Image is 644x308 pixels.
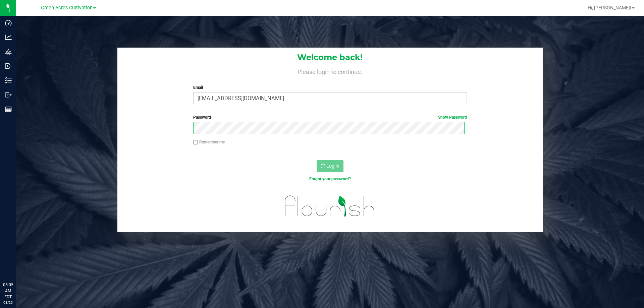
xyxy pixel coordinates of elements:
[317,160,343,172] button: Log In
[5,63,12,69] inline-svg: Inbound
[117,53,543,62] h1: Welcome back!
[193,84,467,90] label: Email
[5,91,12,98] inline-svg: Outbound
[5,34,12,41] inline-svg: Analytics
[193,140,198,145] input: Remember me
[438,115,467,120] a: Show Password
[5,77,12,84] inline-svg: Inventory
[277,189,383,223] img: flourish_logo.svg
[193,139,225,145] label: Remember me
[5,48,12,55] inline-svg: Grow
[5,19,12,26] inline-svg: Dashboard
[588,5,631,10] span: Hi, [PERSON_NAME]!
[309,177,351,181] a: Forgot your password?
[41,5,93,11] span: Green Acres Cultivation
[193,115,211,120] span: Password
[3,282,13,300] p: 05:05 AM EDT
[117,67,543,75] h4: Please login to continue.
[3,300,13,305] p: 08/25
[5,106,12,113] inline-svg: Reports
[326,163,339,169] span: Log In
